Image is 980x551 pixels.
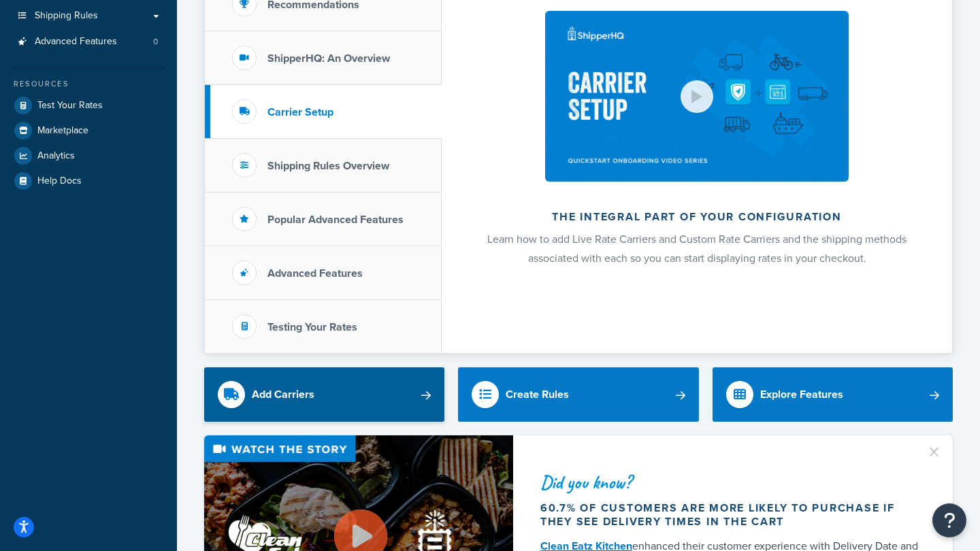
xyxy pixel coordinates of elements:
[540,501,920,529] div: 60.7% of customers are more likely to purchase if they see delivery times in the cart
[204,367,444,422] a: Add Carriers
[10,29,167,54] a: Advanced Features0
[153,36,158,48] span: 0
[760,385,843,404] div: Explore Features
[267,267,363,280] h3: Advanced Features
[35,10,98,22] span: Shipping Rules
[487,231,906,266] span: Learn how to add Live Rate Carriers and Custom Rate Carriers and the shipping methods associated ...
[10,169,167,193] a: Help Docs
[10,118,167,143] a: Marketplace
[10,93,167,118] a: Test Your Rates
[267,160,389,172] h3: Shipping Rules Overview
[10,29,167,54] li: Advanced Features
[37,150,75,162] span: Analytics
[267,321,357,333] h3: Testing Your Rates
[540,473,920,492] div: Did you know?
[267,214,404,226] h3: Popular Advanced Features
[37,125,88,137] span: Marketplace
[478,211,916,223] h2: The integral part of your configuration
[506,385,569,404] div: Create Rules
[545,11,849,182] img: The integral part of your configuration
[458,367,698,422] a: Create Rules
[37,100,103,112] span: Test Your Rates
[932,503,966,537] button: Open Resource Center
[267,106,333,118] h3: Carrier Setup
[252,385,314,404] div: Add Carriers
[10,3,167,29] a: Shipping Rules
[10,144,167,168] a: Analytics
[37,176,82,187] span: Help Docs
[10,78,167,90] div: Resources
[713,367,953,422] a: Explore Features
[35,36,117,48] span: Advanced Features
[267,52,390,65] h3: ShipperHQ: An Overview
